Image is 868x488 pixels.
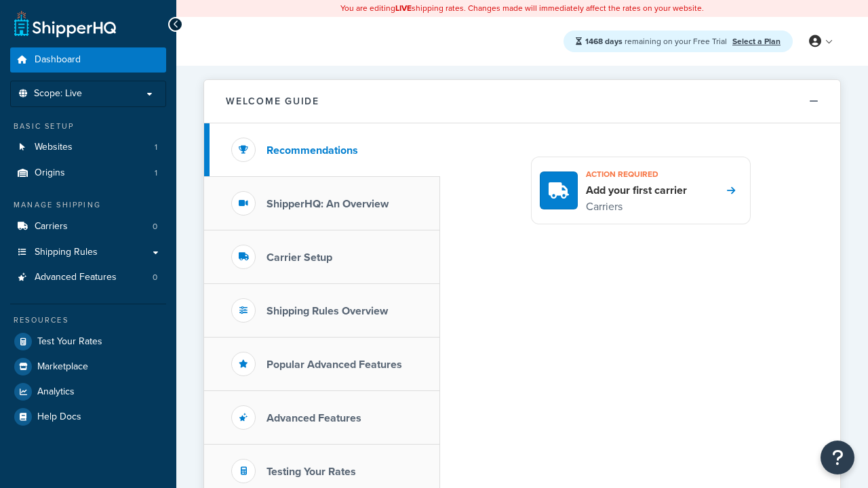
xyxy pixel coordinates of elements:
[35,54,81,66] span: Dashboard
[153,272,157,283] span: 0
[267,466,356,478] h3: Testing Your Rates
[153,221,157,232] span: 0
[10,161,166,186] a: Origins1
[586,183,687,198] h4: Add your first carrier
[586,198,687,216] p: Carriers
[267,144,358,157] h3: Recommendations
[10,265,166,290] li: Advanced Features
[10,135,166,160] li: Websites
[10,380,166,404] a: Analytics
[155,167,157,179] span: 1
[267,305,388,317] h3: Shipping Rules Overview
[395,2,412,14] b: LIVE
[35,221,68,232] span: Carriers
[35,247,98,258] span: Shipping Rules
[155,142,157,153] span: 1
[10,314,166,326] div: Resources
[267,412,361,424] h3: Advanced Features
[732,35,781,47] a: Select a Plan
[10,47,166,73] a: Dashboard
[10,135,166,160] a: Websites1
[35,142,73,153] span: Websites
[35,272,117,283] span: Advanced Features
[821,441,854,474] button: Open Resource Center
[37,336,102,348] span: Test Your Rates
[10,121,166,132] div: Basic Setup
[10,214,166,239] a: Carriers0
[10,265,166,290] a: Advanced Features0
[226,96,319,106] h2: Welcome Guide
[267,251,332,264] h3: Carrier Setup
[10,161,166,186] li: Origins
[37,386,75,398] span: Analytics
[35,167,65,179] span: Origins
[10,214,166,239] li: Carriers
[37,361,88,373] span: Marketplace
[204,80,840,123] button: Welcome Guide
[37,411,81,423] span: Help Docs
[267,198,389,210] h3: ShipperHQ: An Overview
[10,240,166,265] a: Shipping Rules
[10,354,166,379] a: Marketplace
[10,329,166,354] a: Test Your Rates
[10,199,166,211] div: Manage Shipping
[267,359,402,371] h3: Popular Advanced Features
[586,165,687,183] h3: Action required
[10,405,166,429] a: Help Docs
[585,35,623,47] strong: 1468 days
[585,35,729,47] span: remaining on your Free Trial
[34,88,82,100] span: Scope: Live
